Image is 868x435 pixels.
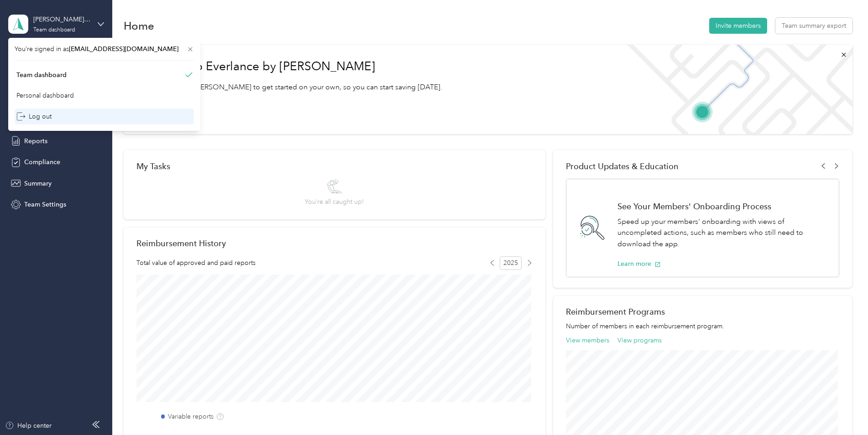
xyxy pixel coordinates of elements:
button: Learn more [617,259,661,269]
button: View members [566,336,609,345]
p: Speed up your members' onboarding with views of uncompleted actions, such as members who still ne... [617,216,829,250]
button: View programs [617,336,662,345]
div: Personal dashboard [16,91,74,100]
span: You’re signed in as [15,44,194,54]
div: Team dashboard [33,27,75,33]
img: Welcome to everlance [618,45,852,134]
button: Team summary export [775,18,852,34]
span: Team Settings [24,200,66,209]
span: Product Updates & Education [566,161,679,171]
div: [PERSON_NAME] Team [33,15,90,24]
span: Summary [24,179,52,188]
label: Variable reports [168,412,214,421]
button: Help center [5,421,52,430]
button: Invite members [709,18,767,34]
span: You’re all caught up! [305,197,364,207]
div: My Tasks [136,161,533,171]
h2: Reimbursement History [136,238,226,248]
span: Reports [24,136,47,146]
span: [EMAIL_ADDRESS][DOMAIN_NAME] [69,45,178,53]
span: Total value of approved and paid reports [136,258,256,268]
p: Number of members in each reimbursement program. [566,321,839,331]
div: Team dashboard [16,70,67,80]
h1: Welcome to Everlance by [PERSON_NAME] [136,59,442,74]
span: Compliance [24,157,60,167]
h1: Home [124,21,154,31]
h1: See Your Members' Onboarding Process [617,202,829,211]
iframe: Everlance-gr Chat Button Frame [817,384,868,435]
h2: Reimbursement Programs [566,307,839,316]
p: Read our step-by-[PERSON_NAME] to get started on your own, so you can start saving [DATE]. [136,82,442,93]
span: 2025 [500,256,522,270]
div: Log out [16,112,52,121]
